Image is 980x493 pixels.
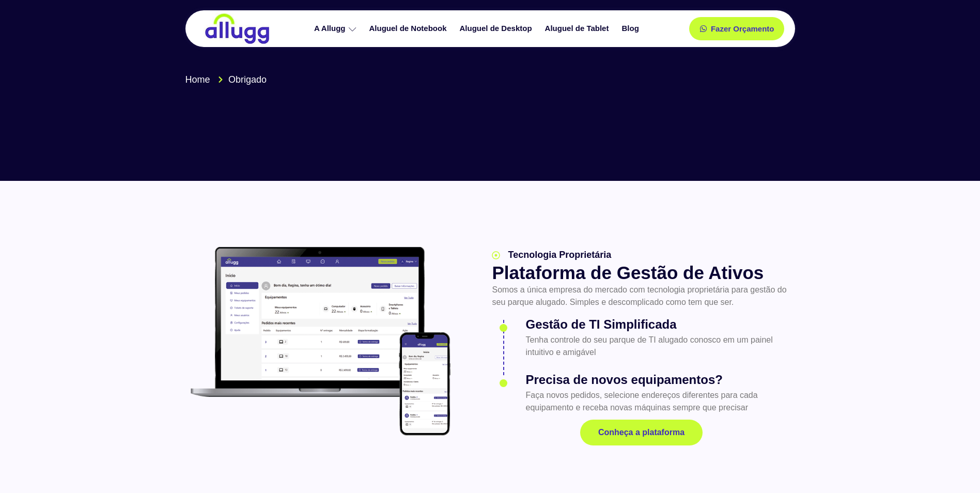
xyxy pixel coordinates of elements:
a: Aluguel de Notebook [364,20,455,38]
p: Faça novos pedidos, selecione endereços diferentes para cada equipamento e receba novas máquinas ... [525,389,790,414]
img: locação de TI é Allugg [204,13,271,44]
a: Aluguel de Tablet [540,20,617,38]
span: Obrigado [226,73,267,87]
h3: Gestão de TI Simplificada [525,315,790,334]
span: Conheça a plataforma [598,428,685,437]
span: Home [185,73,210,87]
h3: Precisa de novos equipamentos? [525,371,790,389]
img: plataforma allugg [185,242,456,441]
a: A Allugg [309,20,364,38]
p: Somos a única empresa do mercado com tecnologia proprietária para gestão do seu parque alugado. S... [492,284,790,309]
a: Conheça a plataforma [580,420,703,445]
a: Blog [616,20,646,38]
h2: Plataforma de Gestão de Ativos [492,262,790,284]
a: Fazer Orçamento [689,17,785,40]
a: Aluguel de Desktop [455,20,540,38]
p: Tenha controle do seu parque de TI alugado conosco em um painel intuitivo e amigável [525,334,790,359]
span: Tecnologia Proprietária [505,248,611,262]
span: Fazer Orçamento [711,25,774,33]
